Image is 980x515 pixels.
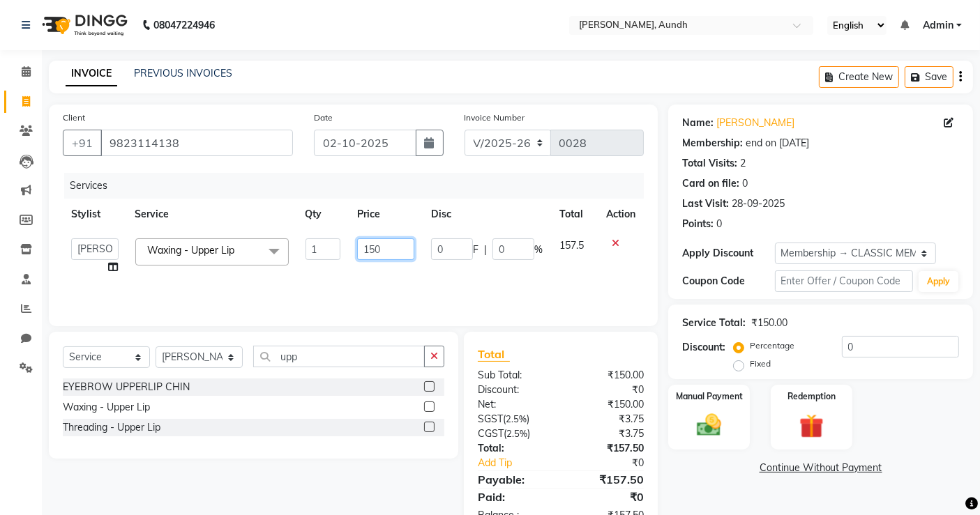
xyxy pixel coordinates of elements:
[787,390,836,403] label: Redemption
[750,339,794,352] label: Percentage
[561,412,654,426] div: ₹3.75
[598,199,644,230] th: Action
[561,471,654,488] div: ₹157.50
[127,199,297,230] th: Service
[716,116,794,130] a: [PERSON_NAME]
[467,426,561,441] div: ( )
[905,66,953,88] button: Save
[148,244,235,256] span: Waxing - Upper Lip
[682,316,746,330] div: Service Total:
[253,346,425,367] input: Search or Scan
[682,116,714,130] div: Name:
[66,61,117,86] a: INVOICE
[467,489,561,505] div: Paid:
[561,368,654,383] div: ₹150.00
[423,199,551,230] th: Disc
[561,383,654,397] div: ₹0
[467,397,561,412] div: Net:
[64,173,654,199] div: Services
[314,112,333,124] label: Date
[478,413,503,425] span: SGST
[561,489,654,505] div: ₹0
[689,411,729,440] img: _cash.svg
[63,199,127,230] th: Stylist
[561,426,654,441] div: ₹3.75
[36,6,131,45] img: logo
[561,397,654,412] div: ₹150.00
[467,456,576,470] a: Add Tip
[819,66,899,88] button: Create New
[682,136,743,151] div: Membership:
[467,412,561,426] div: ( )
[750,358,771,370] label: Fixed
[682,340,725,355] div: Discount:
[682,274,774,289] div: Coupon Code
[775,270,913,292] input: Enter Offer / Coupon Code
[740,156,746,171] div: 2
[923,18,953,33] span: Admin
[792,411,831,442] img: _gift.svg
[919,271,958,292] button: Apply
[682,217,714,231] div: Points:
[534,243,543,257] span: %
[134,67,232,79] a: PREVIOUS INVOICES
[63,112,85,124] label: Client
[732,197,785,211] div: 28-09-2025
[742,176,748,191] div: 0
[63,420,160,435] div: Threading - Upper Lip
[746,136,809,151] div: end on [DATE]
[671,461,970,475] a: Continue Without Payment
[467,471,561,488] div: Payable:
[63,130,102,156] button: +91
[467,441,561,456] div: Total:
[751,316,787,330] div: ₹150.00
[153,6,215,45] b: 08047224946
[100,130,293,156] input: Search by Name/Mobile/Email/Code
[682,197,729,211] div: Last Visit:
[349,199,423,230] th: Price
[506,413,527,424] span: 2.5%
[478,427,504,440] span: CGST
[561,441,654,456] div: ₹157.50
[467,383,561,397] div: Discount:
[551,199,598,230] th: Total
[478,347,510,362] span: Total
[467,368,561,383] div: Sub Total:
[559,239,584,252] span: 157.5
[682,156,737,171] div: Total Visits:
[676,390,743,403] label: Manual Payment
[63,400,150,415] div: Waxing - Upper Lip
[63,380,190,394] div: EYEBROW UPPERLIP CHIN
[682,176,739,191] div: Card on file:
[577,456,655,470] div: ₹0
[716,217,722,231] div: 0
[506,428,527,439] span: 2.5%
[484,243,487,257] span: |
[465,112,525,124] label: Invoice Number
[297,199,349,230] th: Qty
[235,244,241,256] a: x
[473,243,478,257] span: F
[682,246,774,261] div: Apply Discount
